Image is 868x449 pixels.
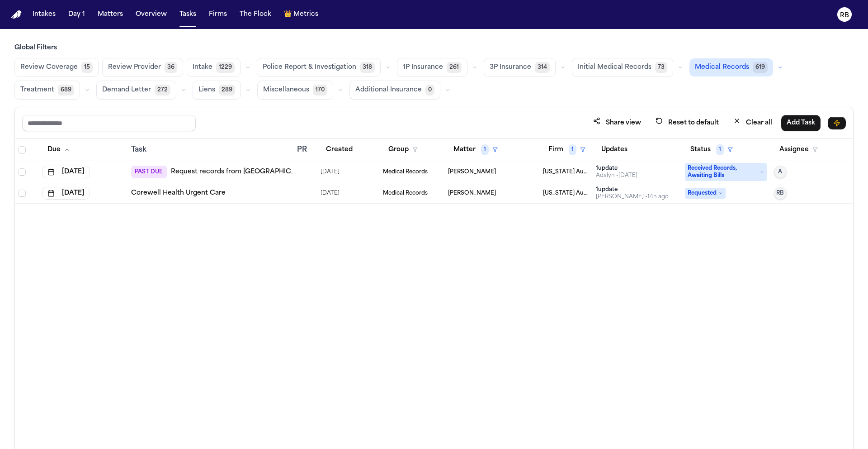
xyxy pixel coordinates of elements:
button: Clear all [728,115,778,131]
span: Treatment [20,86,54,95]
button: Intake1229 [187,58,241,77]
button: Share view [588,115,646,131]
button: crownMetrics [280,6,322,23]
button: Treatment689 [14,81,80,100]
button: Review Provider36 [102,58,183,77]
button: Police Report & Investigation318 [257,58,381,77]
span: Intake [193,63,212,72]
span: 15 [81,62,93,73]
span: Initial Medical Records [578,63,651,72]
button: 1P Insurance261 [397,58,467,77]
span: Review Provider [108,63,161,72]
span: 1P Insurance [403,63,443,72]
button: Additional Insurance0 [349,81,440,100]
button: Demand Letter272 [96,81,176,100]
button: Immediate Task [828,117,846,129]
button: Add Task [781,115,821,131]
button: Day 1 [65,6,89,23]
span: Miscellaneous [263,86,309,95]
img: Finch Logo [11,10,22,19]
button: Tasks [176,6,200,23]
button: Firms [205,6,231,23]
span: 289 [219,85,235,96]
span: Additional Insurance [355,86,422,95]
h3: Global Filters [14,43,854,53]
button: Overview [132,6,170,23]
span: 261 [447,62,462,73]
button: [DATE] [42,187,90,200]
button: Medical Records619 [689,58,773,76]
span: 0 [425,85,434,96]
span: 318 [360,62,375,73]
button: The Flock [236,6,275,23]
span: 689 [58,85,74,96]
button: Review Coverage15 [14,58,99,77]
button: Liens289 [193,81,241,100]
span: 3P Insurance [490,63,531,72]
span: Review Coverage [20,63,78,72]
button: Intakes [29,6,59,23]
span: 36 [165,62,177,73]
button: Initial Medical Records73 [572,58,673,77]
button: Matters [94,6,127,23]
button: 3P Insurance314 [484,58,556,77]
button: Reset to default [650,115,724,131]
span: 170 [313,85,327,96]
a: Home [11,10,22,19]
span: Liens [198,86,215,95]
span: 1229 [216,62,235,73]
span: Medical Records [695,63,749,72]
span: 73 [655,62,667,73]
span: 619 [753,62,768,73]
span: Demand Letter [102,86,151,95]
span: Police Report & Investigation [263,63,356,72]
button: Miscellaneous170 [257,81,333,100]
span: 272 [155,85,170,96]
span: 314 [535,62,550,73]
